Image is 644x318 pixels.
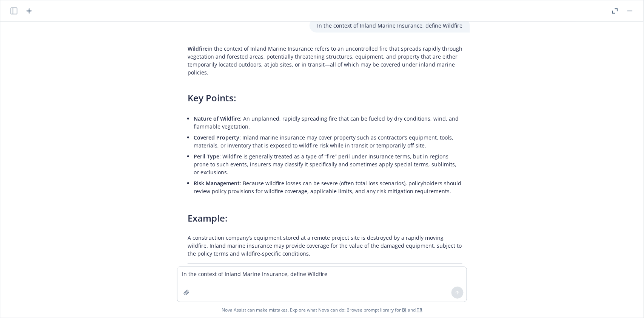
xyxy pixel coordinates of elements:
[194,180,240,187] span: Risk Management
[222,302,422,318] span: Nova Assist can make mistakes. Explore what Nova can do: Browse prompt library for and
[194,153,219,160] span: Peril Type
[402,307,407,313] a: BI
[194,115,240,122] span: Nature of Wildfire
[188,45,462,76] p: in the context of Inland Marine Insurance refers to an uncontrolled fire that spreads rapidly thr...
[417,307,422,313] a: TR
[188,92,462,104] h3: Key Points:
[194,134,239,141] span: Covered Property
[188,45,208,52] span: Wildfire
[194,132,462,151] li: : Inland marine insurance may cover property such as contractor’s equipment, tools, materials, or...
[188,212,462,225] h3: Example:
[317,22,462,29] p: In the context of Inland Marine Insurance, define Wildfire
[194,113,462,132] li: : An unplanned, rapidly spreading fire that can be fueled by dry conditions, wind, and flammable ...
[188,234,462,258] p: A construction company’s equipment stored at a remote project site is destroyed by a rapidly movi...
[194,151,462,178] li: : Wildfire is generally treated as a type of “fire” peril under insurance terms, but in regions p...
[194,178,462,197] li: : Because wildfire losses can be severe (often total loss scenarios), policyholders should review...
